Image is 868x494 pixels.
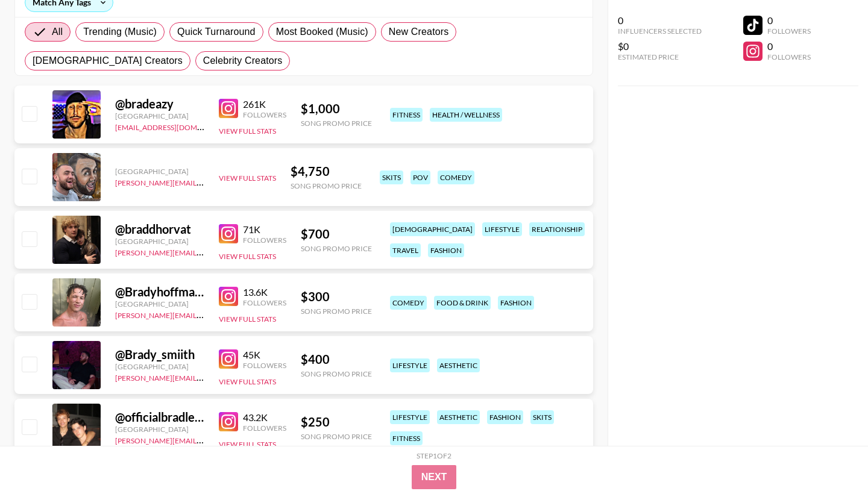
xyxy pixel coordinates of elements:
div: Followers [243,110,286,119]
div: Influencers Selected [618,27,702,36]
button: View Full Stats [219,314,276,324]
span: Most Booked (Music) [276,25,368,39]
div: Estimated Price [618,52,702,61]
button: View Full Stats [219,440,276,449]
div: 13.6K [243,286,286,298]
div: $ 250 [301,414,372,430]
div: $ 700 [301,227,372,242]
div: travel [390,243,421,257]
div: 261K [243,98,286,110]
div: @ braddhorvat [115,222,204,237]
div: Song Promo Price [301,432,372,441]
div: Followers [767,52,811,61]
button: View Full Stats [219,174,276,183]
div: [GEOGRAPHIC_DATA] [115,167,204,176]
button: View Full Stats [219,377,276,386]
div: skits [530,410,554,424]
img: Instagram [219,412,238,431]
span: Trending (Music) [83,25,157,39]
div: 43.2K [243,411,286,424]
div: @ bradeazy [115,96,204,111]
span: Quick Turnaround [177,25,256,39]
button: View Full Stats [219,252,276,261]
button: View Full Stats [219,127,276,136]
div: lifestyle [390,410,430,424]
a: [PERSON_NAME][EMAIL_ADDRESS][DOMAIN_NAME] [115,308,294,320]
div: fitness [390,108,423,122]
div: Song Promo Price [301,369,372,378]
div: lifestyle [390,358,430,372]
div: 0 [618,14,702,27]
div: health / wellness [430,108,502,122]
div: $ 400 [301,352,372,367]
a: [EMAIL_ADDRESS][DOMAIN_NAME] [115,120,236,132]
div: [GEOGRAPHIC_DATA] [115,237,204,246]
div: fitness [390,431,423,445]
div: pov [410,170,430,184]
a: [PERSON_NAME][EMAIL_ADDRESS][PERSON_NAME][PERSON_NAME][DOMAIN_NAME] [115,246,408,257]
div: aesthetic [437,410,480,424]
div: [DEMOGRAPHIC_DATA] [390,222,475,236]
div: Followers [243,236,286,245]
div: [GEOGRAPHIC_DATA] [115,111,204,120]
img: Instagram [219,287,238,306]
div: Song Promo Price [291,181,362,190]
div: Followers [243,361,286,370]
div: @ officialbradleyscott [115,410,204,425]
div: [GEOGRAPHIC_DATA] [115,362,204,371]
button: Next [412,465,457,489]
span: Celebrity Creators [203,54,283,68]
div: Followers [243,298,286,307]
div: lifestyle [482,222,522,236]
div: $ 300 [301,289,372,304]
div: [GEOGRAPHIC_DATA] [115,425,204,434]
div: Step 1 of 2 [417,451,451,460]
div: comedy [390,296,427,310]
a: [PERSON_NAME][EMAIL_ADDRESS][PERSON_NAME][DOMAIN_NAME] [115,371,351,383]
div: 71K [243,224,286,236]
div: [GEOGRAPHIC_DATA] [115,299,204,308]
div: Followers [243,424,286,433]
div: $ 4,750 [291,164,362,179]
div: Song Promo Price [301,307,372,316]
div: 45K [243,349,286,361]
div: @ Bradyhoffman_ [115,284,204,299]
img: Instagram [219,224,238,243]
a: [PERSON_NAME][EMAIL_ADDRESS][DOMAIN_NAME] [115,434,294,445]
div: fashion [498,296,534,310]
div: $0 [618,40,702,52]
div: relationship [529,222,585,236]
div: Song Promo Price [301,244,372,253]
span: New Creators [389,25,449,39]
div: skits [380,170,403,184]
div: aesthetic [437,358,480,372]
div: $ 1,000 [301,101,372,116]
img: Instagram [219,349,238,369]
div: Song Promo Price [301,119,372,128]
div: Followers [767,27,811,36]
div: fashion [428,243,464,257]
span: All [52,25,63,39]
div: 0 [767,40,811,52]
div: @ Brady_smiith [115,347,204,362]
span: [DEMOGRAPHIC_DATA] Creators [33,54,183,68]
a: [PERSON_NAME][EMAIL_ADDRESS][DOMAIN_NAME] [115,176,294,187]
div: food & drink [434,296,491,310]
div: comedy [438,170,474,184]
div: 0 [767,14,811,27]
img: Instagram [219,99,238,118]
div: fashion [487,410,523,424]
